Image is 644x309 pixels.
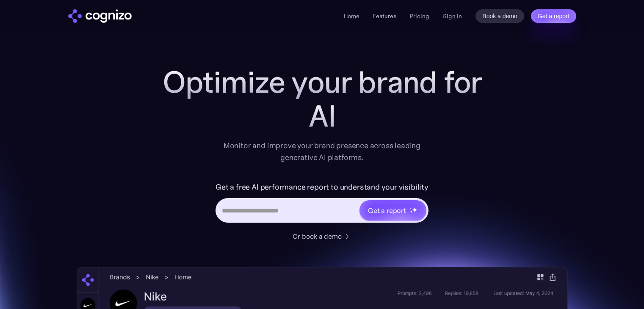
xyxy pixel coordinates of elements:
[443,11,462,21] a: Sign in
[68,9,132,23] a: home
[410,12,429,20] a: Pricing
[293,231,342,241] div: Or book a demo
[410,207,411,209] img: star
[218,140,426,163] div: Monitor and improve your brand presence across leading generative AI platforms.
[531,9,576,23] a: Get a report
[412,207,417,212] img: star
[475,9,524,23] a: Book a demo
[216,180,428,227] form: Hero URL Input Form
[344,12,359,20] a: Home
[293,231,352,241] a: Or book a demo
[410,210,413,213] img: star
[359,199,427,221] a: Get a reportstarstarstar
[373,12,396,20] a: Features
[153,65,492,99] h1: Optimize your brand for
[216,180,428,194] label: Get a free AI performance report to understand your visibility
[368,205,406,215] div: Get a report
[68,9,132,23] img: cognizo logo
[153,99,492,133] div: AI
